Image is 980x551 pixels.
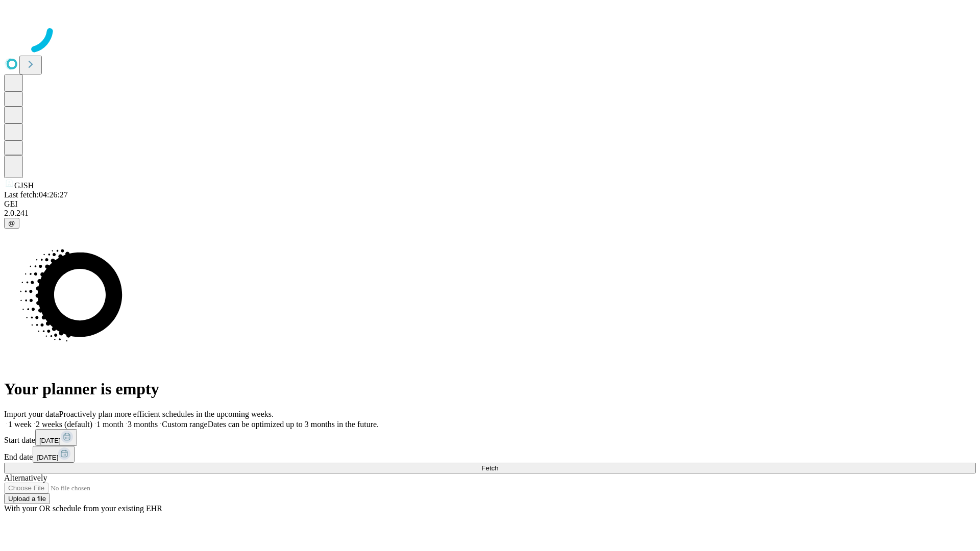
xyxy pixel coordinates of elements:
[96,420,124,429] span: 1 month
[8,420,32,429] span: 1 week
[35,429,77,446] button: [DATE]
[4,410,59,418] span: Import your data
[37,454,58,461] span: [DATE]
[4,209,976,218] div: 2.0.241
[4,380,976,398] h1: Your planner is empty
[4,493,50,504] button: Upload a file
[36,420,92,429] span: 2 weeks (default)
[4,504,162,513] span: With your OR schedule from your existing EHR
[33,446,75,463] button: [DATE]
[14,181,34,190] span: GJSH
[4,446,976,463] div: End date
[162,420,207,429] span: Custom range
[4,199,976,209] div: GEI
[128,420,158,429] span: 3 months
[481,464,498,472] span: Fetch
[4,429,976,446] div: Start date
[8,219,15,227] span: @
[4,463,976,473] button: Fetch
[4,473,47,482] span: Alternatively
[39,437,61,444] span: [DATE]
[4,190,68,199] span: Last fetch: 04:26:27
[59,410,274,418] span: Proactively plan more efficient schedules in the upcoming weeks.
[208,420,379,429] span: Dates can be optimized up to 3 months in the future.
[4,218,19,229] button: @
